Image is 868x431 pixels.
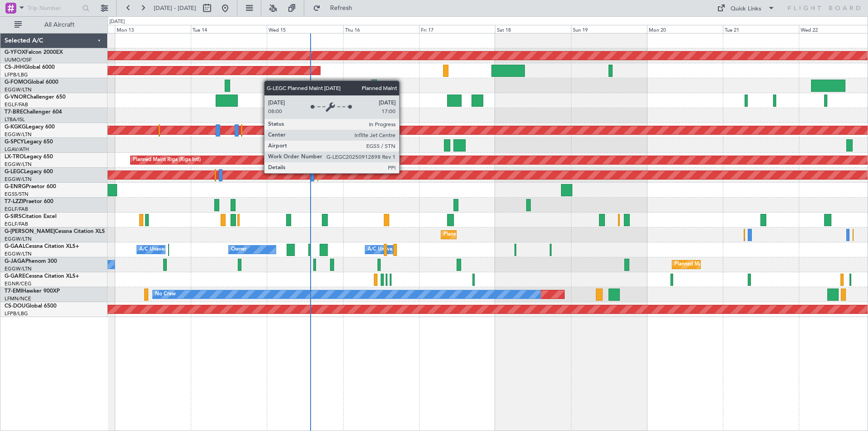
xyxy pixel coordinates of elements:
span: All Aircraft [24,22,95,28]
a: LFMN/NCE [5,295,31,302]
a: T7-EMIHawker 900XP [5,289,60,294]
span: G-GARE [5,274,25,279]
a: T7-LZZIPraetor 600 [5,199,53,204]
span: G-YFOX [5,50,25,55]
input: Trip Number [28,1,80,15]
a: G-GAALCessna Citation XLS+ [5,244,79,249]
a: G-JAGAPhenom 300 [5,259,57,264]
a: LFPB/LBG [5,71,28,78]
span: G-GAAL [5,244,25,249]
span: CS-DOU [5,303,26,309]
a: EGGW/LTN [5,161,32,168]
div: Wed 15 [267,25,343,33]
a: G-[PERSON_NAME]Cessna Citation XLS [5,229,105,234]
button: Quick Links [712,1,779,15]
span: LX-TRO [5,154,24,160]
div: Planned Maint Riga (Riga Intl) [133,153,201,167]
div: Tue 14 [191,25,267,33]
span: G-SPCY [5,139,24,145]
a: EGGW/LTN [5,251,32,257]
a: EGGW/LTN [5,236,32,242]
button: All Aircraft [10,18,98,32]
div: Planned Maint [GEOGRAPHIC_DATA] ([GEOGRAPHIC_DATA]) [443,228,586,242]
button: Refresh [309,1,363,15]
a: G-ENRGPraetor 600 [5,184,56,189]
span: G-ENRG [5,184,26,189]
a: EGGW/LTN [5,265,32,272]
a: EGLF/FAB [5,206,28,213]
a: EGLF/FAB [5,221,28,227]
div: Mon 13 [115,25,191,33]
div: Fri 17 [419,25,495,33]
a: G-SPCYLegacy 650 [5,139,53,145]
span: G-SIRS [5,214,22,219]
a: G-LEGCLegacy 600 [5,169,53,175]
a: UUMO/OSF [5,57,32,63]
a: LFPB/LBG [5,310,28,317]
a: G-SIRSCitation Excel [5,214,57,219]
div: A/C Unavailable [139,243,177,256]
div: No Crew [155,288,176,301]
a: G-GARECessna Citation XLS+ [5,274,79,279]
a: T7-BREChallenger 604 [5,109,62,115]
span: Refresh [322,5,360,11]
a: G-KGKGLegacy 600 [5,124,55,130]
div: Sun 19 [571,25,647,33]
div: Owner [231,243,246,256]
span: [DATE] - [DATE] [154,4,196,12]
a: LGAV/ATH [5,146,29,153]
a: EGGW/LTN [5,86,32,93]
span: G-JAGA [5,259,25,264]
span: T7-BRE [5,109,23,115]
a: EGGW/LTN [5,131,32,138]
span: CS-JHH [5,65,24,70]
span: G-VNOR [5,95,27,100]
a: G-VNORChallenger 650 [5,95,66,100]
span: G-KGKG [5,124,26,130]
div: Quick Links [731,5,761,14]
a: EGNR/CEG [5,280,32,287]
a: G-FOMOGlobal 6000 [5,80,58,85]
div: Tue 21 [723,25,799,33]
span: G-LEGC [5,169,24,175]
span: T7-LZZI [5,199,23,204]
div: Planned Maint [GEOGRAPHIC_DATA] ([GEOGRAPHIC_DATA]) [675,258,817,271]
a: EGLF/FAB [5,101,28,108]
a: CS-JHHGlobal 6000 [5,65,55,70]
a: G-YFOXFalcon 2000EX [5,50,63,55]
a: CS-DOUGlobal 6500 [5,303,57,309]
a: LX-TROLegacy 650 [5,154,53,160]
a: EGSS/STN [5,191,28,198]
a: EGGW/LTN [5,176,32,183]
span: G-[PERSON_NAME] [5,229,55,234]
span: G-FOMO [5,80,28,85]
div: Sat 18 [495,25,571,33]
div: Thu 16 [343,25,419,33]
span: T7-EMI [5,289,22,294]
div: [DATE] [109,18,125,26]
a: LTBA/ISL [5,116,25,123]
div: Mon 20 [647,25,723,33]
div: A/C Unavailable [368,243,405,256]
